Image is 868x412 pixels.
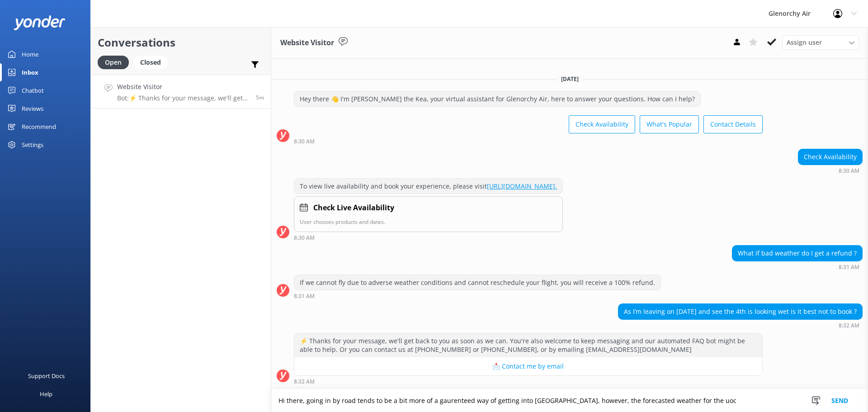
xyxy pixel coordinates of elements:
div: Support Docs [28,367,65,385]
div: Inbox [22,63,38,81]
div: ⚡ Thanks for your message, we'll get back to you as soon as we can. You're also welcome to keep m... [294,333,762,357]
button: Check Availability [569,115,635,133]
span: [DATE] [556,75,584,83]
strong: 8:30 AM [294,139,315,144]
button: What's Popular [640,115,699,133]
div: If we cannot fly due to adverse weather conditions and cannot reschedule your flight, you will re... [294,275,660,290]
button: Send [823,389,857,412]
div: Aug 31 2025 08:32am (UTC +12:00) Pacific/Auckland [294,378,763,384]
div: To view live availability and book your experience, please visit [294,179,562,194]
button: 📩 Contact me by email [294,357,762,375]
div: Reviews [22,99,43,118]
div: Hey there 👋 I'm [PERSON_NAME] the Kea, your virtual assistant for Glenorchy Air, here to answer y... [294,91,700,107]
h2: Conversations [98,34,264,51]
div: Help [40,385,52,403]
h4: Website Visitor [117,82,249,92]
h3: Website Visitor [280,37,334,49]
div: Aug 31 2025 08:30am (UTC +12:00) Pacific/Auckland [294,138,763,144]
strong: 8:30 AM [294,235,315,241]
strong: 8:31 AM [294,294,315,299]
div: Closed [133,56,168,69]
strong: 8:31 AM [839,265,859,270]
div: Aug 31 2025 08:32am (UTC +12:00) Pacific/Auckland [618,322,863,328]
a: Closed [133,57,172,67]
div: Chatbot [22,81,44,99]
div: Aug 31 2025 08:31am (UTC +12:00) Pacific/Auckland [294,293,661,299]
div: Aug 31 2025 08:30am (UTC +12:00) Pacific/Auckland [294,234,563,241]
span: Aug 31 2025 08:32am (UTC +12:00) Pacific/Auckland [256,94,264,101]
strong: 8:32 AM [839,323,859,328]
div: Assign User [782,35,859,50]
strong: 8:30 AM [839,168,859,174]
strong: 8:32 AM [294,379,315,384]
p: User chooses products and dates. [300,218,557,226]
h4: Check Live Availability [313,202,394,214]
div: Open [98,56,129,69]
button: Contact Details [703,115,763,133]
a: Open [98,57,133,67]
span: Assign user [787,38,822,47]
div: Recommend [22,118,56,136]
img: yonder-white-logo.png [14,15,66,30]
div: Aug 31 2025 08:31am (UTC +12:00) Pacific/Auckland [732,264,863,270]
div: Aug 31 2025 08:30am (UTC +12:00) Pacific/Auckland [798,167,863,174]
a: Website VisitorBot:⚡ Thanks for your message, we'll get back to you as soon as we can. You're als... [91,75,271,109]
a: [URL][DOMAIN_NAME]. [487,182,557,190]
div: Home [22,45,38,63]
div: Check Availability [798,149,862,165]
textarea: Hi there, going in by road tends to be a bit more of a gaurenteed way of getting into [GEOGRAPHIC... [271,389,868,412]
div: What if bad weather do I get a refund ? [732,246,862,261]
p: Bot: ⚡ Thanks for your message, we'll get back to you as soon as we can. You're also welcome to k... [117,94,249,102]
div: As I’m leaving on [DATE] and see the 4th is looking wet is it best not to book ? [618,304,862,319]
div: Settings [22,136,43,154]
